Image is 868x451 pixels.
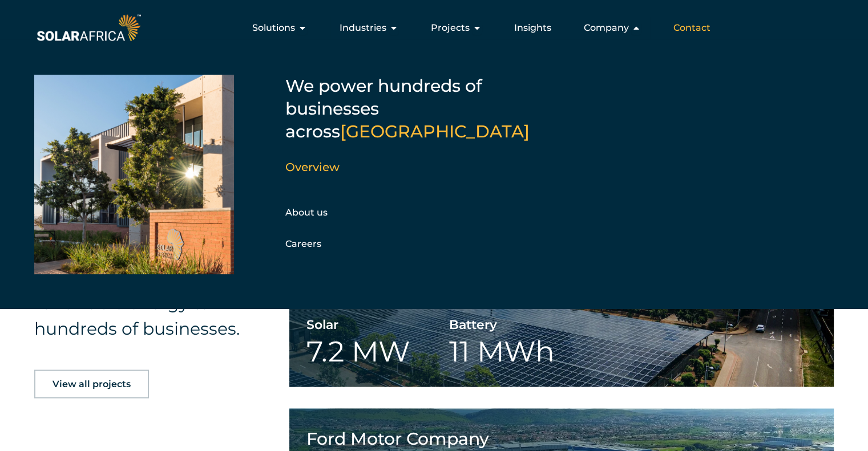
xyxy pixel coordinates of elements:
span: Projects [431,21,470,35]
a: Careers [285,238,321,249]
span: Company [584,21,629,35]
h5: We power hundreds of businesses across [285,75,571,143]
a: Insights [514,21,551,35]
a: About us [285,207,328,218]
div: Menu Toggle [143,17,720,39]
a: Contact [673,21,710,35]
a: Overview [285,160,340,174]
span: Industries [340,21,386,35]
nav: Menu [143,17,720,39]
span: Solutions [252,21,295,35]
span: [GEOGRAPHIC_DATA] [340,121,530,142]
span: View all projects [53,379,131,388]
a: View all projects [34,369,149,398]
